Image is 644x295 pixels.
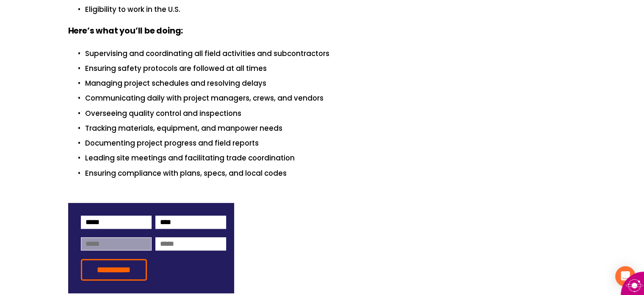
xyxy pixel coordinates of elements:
[85,123,576,134] p: Tracking materials, equipment, and manpower needs
[615,266,636,287] div: Open Intercom Messenger
[85,93,576,104] p: Communicating daily with project managers, crews, and vendors
[85,48,576,59] p: Supervising and coordinating all field activities and subcontractors
[68,25,183,39] strong: Here’s what you’ll be doing:
[85,63,576,74] p: Ensuring safety protocols are followed at all times
[85,138,576,149] p: Documenting project progress and field reports
[85,168,576,179] p: Ensuring compliance with plans, specs, and local codes
[85,78,576,89] p: Managing project schedules and resolving delays
[85,108,576,119] p: Overseeing quality control and inspections
[85,4,576,15] p: Eligibility to work in the U.S.
[85,152,576,164] p: Leading site meetings and facilitating trade coordination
